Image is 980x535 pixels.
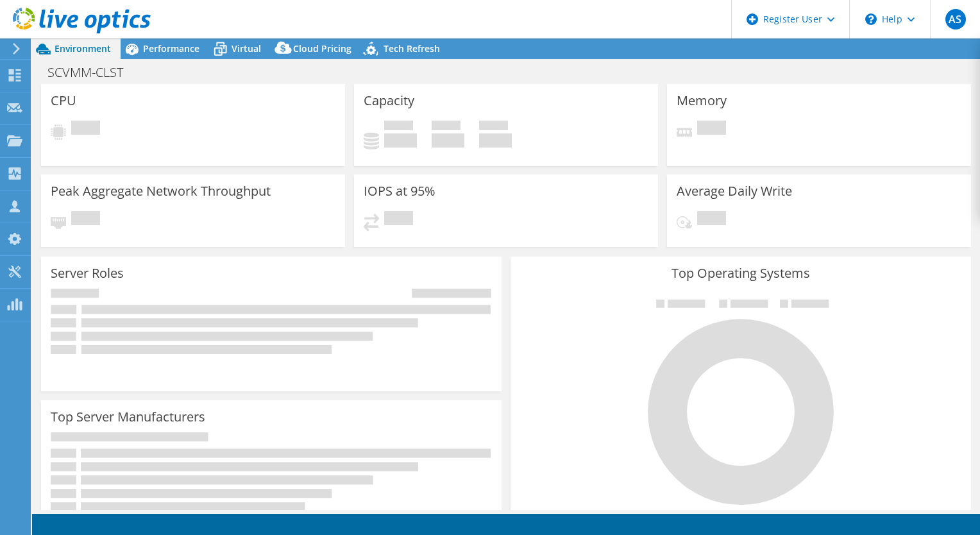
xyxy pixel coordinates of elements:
[520,266,961,280] h3: Top Operating Systems
[71,211,100,228] span: Pending
[71,121,100,138] span: Pending
[677,184,792,198] h3: Average Daily Write
[677,94,727,108] h3: Memory
[51,94,76,108] h3: CPU
[865,13,877,25] svg: \n
[384,121,413,133] span: Used
[232,42,261,55] span: Virtual
[42,65,143,80] h1: SCVMM-CLST
[51,184,271,198] h3: Peak Aggregate Network Throughput
[364,184,435,198] h3: IOPS at 95%
[432,121,460,133] span: Free
[364,94,414,108] h3: Capacity
[697,121,726,138] span: Pending
[293,42,351,55] span: Cloud Pricing
[479,133,512,148] h4: 0 GiB
[945,9,966,30] span: AS
[55,42,111,55] span: Environment
[432,133,464,148] h4: 0 GiB
[143,42,199,55] span: Performance
[384,211,413,228] span: Pending
[697,211,726,228] span: Pending
[51,410,205,424] h3: Top Server Manufacturers
[384,133,417,148] h4: 0 GiB
[384,42,440,55] span: Tech Refresh
[479,121,508,133] span: Total
[51,266,124,280] h3: Server Roles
